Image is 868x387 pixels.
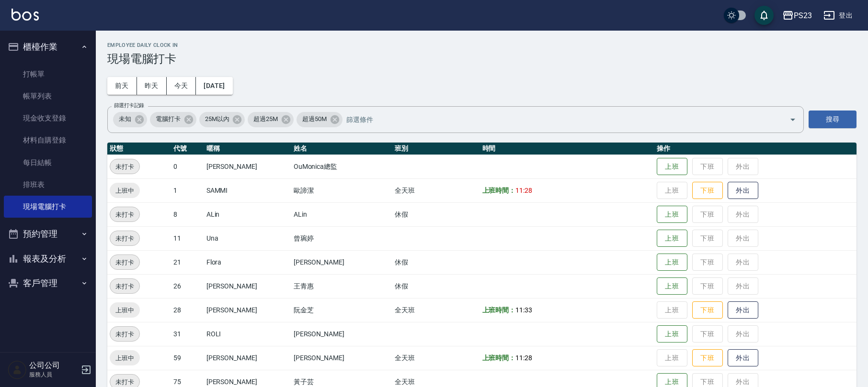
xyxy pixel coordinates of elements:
[110,329,139,339] span: 未打卡
[392,346,480,370] td: 全天班
[654,143,857,155] th: 操作
[291,322,393,346] td: [PERSON_NAME]
[692,349,723,367] button: 下班
[204,298,291,322] td: [PERSON_NAME]
[171,346,204,370] td: 59
[754,6,774,25] button: save
[392,202,480,226] td: 休假
[110,257,139,267] span: 未打卡
[4,34,92,59] button: 櫃檯作業
[196,77,232,95] button: [DATE]
[171,226,204,250] td: 11
[204,322,291,346] td: ROLI
[728,301,758,319] button: 外出
[515,354,532,362] span: 11:28
[4,271,92,296] button: 客戶管理
[297,112,343,127] div: 超過50M
[344,111,773,128] input: 篩選條件
[204,346,291,370] td: [PERSON_NAME]
[515,187,532,194] span: 11:28
[8,360,27,379] img: Person
[171,322,204,346] td: 31
[204,226,291,250] td: Una
[297,114,332,124] span: 超過50M
[291,226,393,250] td: 曾琬婷
[150,114,186,124] span: 電腦打卡
[657,277,687,295] button: 上班
[4,152,92,174] a: 每日結帳
[785,112,800,127] button: Open
[392,250,480,274] td: 休假
[657,206,687,223] button: 上班
[248,112,294,127] div: 超過25M
[291,274,393,298] td: 王青惠
[4,196,92,218] a: 現場電腦打卡
[248,114,284,124] span: 超過25M
[4,221,92,246] button: 預約管理
[167,77,196,95] button: 今天
[107,143,171,155] th: 狀態
[110,377,139,387] span: 未打卡
[392,298,480,322] td: 全天班
[482,187,516,194] b: 上班時間：
[4,85,92,107] a: 帳單列表
[110,162,139,172] span: 未打卡
[4,246,92,271] button: 報表及分析
[482,306,516,314] b: 上班時間：
[392,143,480,155] th: 班別
[204,250,291,274] td: Flora
[291,346,393,370] td: [PERSON_NAME]
[199,114,235,124] span: 25M以內
[794,10,812,22] div: PS23
[4,107,92,129] a: 現金收支登錄
[657,230,687,247] button: 上班
[204,202,291,226] td: ALin
[171,202,204,226] td: 8
[107,52,857,66] h3: 現場電腦打卡
[11,9,39,21] img: Logo
[291,155,393,178] td: OuMonica總監
[204,178,291,202] td: SAMMI
[657,325,687,343] button: 上班
[171,155,204,178] td: 0
[110,210,139,220] span: 未打卡
[291,178,393,202] td: 歐諦潔
[107,77,137,95] button: 前天
[171,143,204,155] th: 代號
[29,361,78,370] h5: 公司公司
[204,143,291,155] th: 暱稱
[137,77,167,95] button: 昨天
[171,250,204,274] td: 21
[204,274,291,298] td: [PERSON_NAME]
[4,63,92,85] a: 打帳單
[657,158,687,176] button: 上班
[820,7,857,24] button: 登出
[291,202,393,226] td: ALin
[199,112,245,127] div: 25M以內
[291,298,393,322] td: 阮金芝
[171,178,204,202] td: 1
[291,143,393,155] th: 姓名
[392,274,480,298] td: 休假
[692,301,723,319] button: 下班
[4,174,92,196] a: 排班表
[809,111,857,128] button: 搜尋
[29,370,78,379] p: 服務人員
[728,349,758,367] button: 外出
[692,182,723,199] button: 下班
[480,143,654,155] th: 時間
[4,129,92,151] a: 材料自購登錄
[107,42,857,48] h2: Employee Daily Clock In
[515,306,532,314] span: 11:33
[657,254,687,271] button: 上班
[113,112,147,127] div: 未知
[114,102,144,109] label: 篩選打卡記錄
[778,6,816,25] button: PS23
[110,233,139,243] span: 未打卡
[482,354,516,362] b: 上班時間：
[113,114,137,124] span: 未知
[110,305,140,315] span: 上班中
[171,298,204,322] td: 28
[392,178,480,202] td: 全天班
[110,281,139,291] span: 未打卡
